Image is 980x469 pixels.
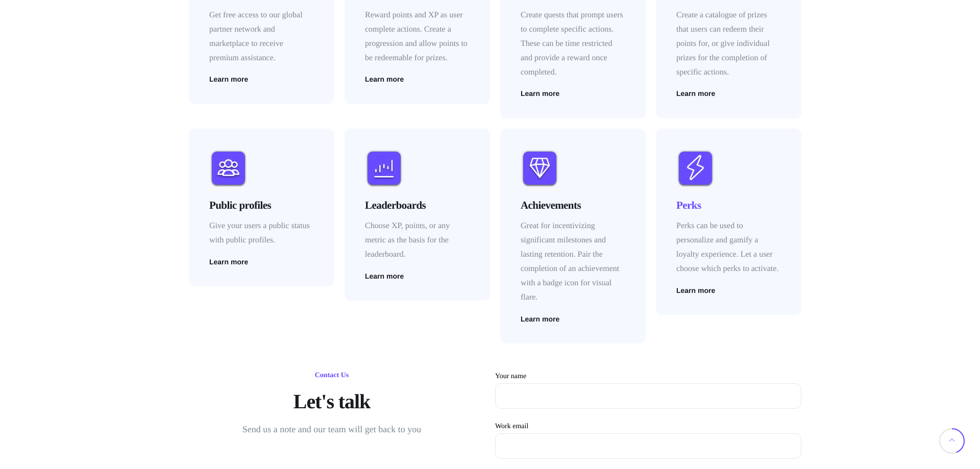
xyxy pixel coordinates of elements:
p: Get free access to our global partner network and marketplace to receive premium assistance. [209,8,314,65]
h4: Achievements [521,198,625,213]
img: Loyalty elements - leaderboard icon [365,149,403,187]
h4: Leaderboards [365,198,470,213]
a: Learn more [676,90,715,97]
p: Choose XP, points, or any metric as the basis for the leaderboard. [365,219,470,262]
p: Great for incentivizing significant milestones and lasting retention. Pair the completion of an a... [521,219,625,305]
a: Learn more [209,76,248,83]
p: Send us a note and our team will get back to you [199,422,464,438]
a: Learn more [209,258,248,265]
a: Learn more [365,76,404,83]
input: Work email [495,433,801,459]
p: Perks can be used to personalize and gamify a loyalty experience. Let a user choose which perks t... [676,219,781,276]
label: Your name [495,373,801,409]
h6: Contact Us [310,369,354,382]
h4: Public profiles [209,198,314,213]
a: Learn more [676,287,715,294]
p: Create a catalogue of prizes that users can redeem their points for, or give individual prizes fo... [676,8,781,80]
p: Reward points and XP as user complete actions. Create a progression and allow points to be redeem... [365,8,470,65]
input: Your name [495,383,801,409]
h2: Let's talk [179,389,485,414]
a: Learn more [365,273,404,280]
label: Work email [495,423,801,459]
img: Loyalty elements - perk icon [676,149,715,187]
a: Learn more [521,315,559,323]
p: Give your users a public status with public profiles. [209,219,314,248]
a: Learn more [521,90,559,97]
img: Loyalty elements - public profiles icon [209,149,248,187]
h4: Perks [676,198,781,213]
img: Loyalty elements - achievement icon [521,149,559,187]
p: Create quests that prompt users to complete specific actions. These can be time restricted and pr... [521,8,625,80]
